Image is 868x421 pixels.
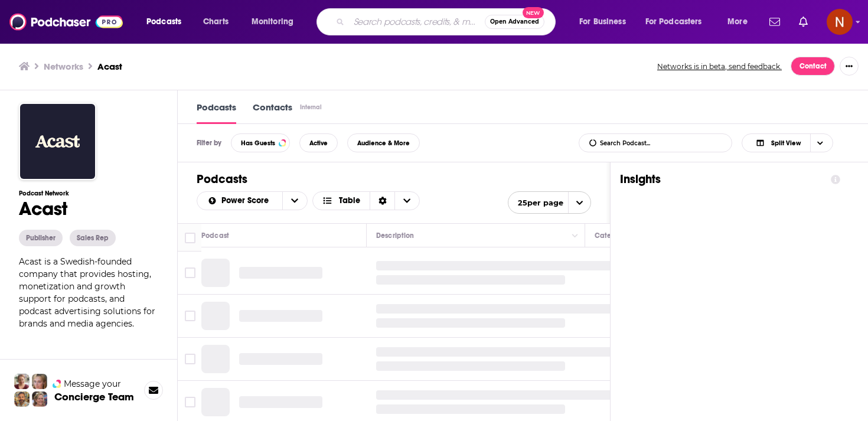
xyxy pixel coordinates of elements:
div: Description [376,229,414,243]
button: Choose View [742,133,833,152]
button: open menu [508,191,591,214]
h2: Choose View [742,133,849,152]
h3: Concierge Team [54,391,134,403]
div: Sort Direction [370,192,394,210]
span: Has Guests [241,140,275,146]
button: open menu [571,12,641,31]
a: Acast [97,61,122,72]
a: Contact [791,57,835,76]
input: Search podcasts, credits, & more... [349,12,485,31]
span: Audience & More [357,140,410,146]
img: Sydney Profile [14,374,30,389]
button: open menu [138,12,197,31]
div: Podcast [201,229,229,243]
img: Podchaser - Follow, Share and Rate Podcasts [9,11,123,33]
span: For Podcasters [645,14,702,30]
button: Sales Rep [70,230,116,246]
button: Show More Button [840,57,859,76]
button: Has Guests [231,133,290,152]
span: New [523,7,544,18]
button: Column Actions [568,229,582,243]
span: Toggle select row [185,267,195,278]
h1: Acast [19,197,158,220]
img: Jon Profile [14,391,30,407]
h1: Insights [620,172,821,187]
span: 25 per page [508,194,563,212]
span: More [727,14,748,30]
span: Split View [771,140,801,146]
span: For Business [579,14,626,30]
span: Charts [203,14,229,30]
button: open menu [282,192,307,210]
button: Open AdvancedNew [485,15,544,29]
span: Logged in as AdelNBM [827,9,853,35]
div: Internal [300,103,322,111]
span: Acast is a Swedish-founded company that provides hosting, monetization and growth support for pod... [19,256,155,329]
img: Jules Profile [32,374,47,389]
h2: Choose List sort [197,191,308,210]
button: open menu [243,12,309,31]
a: ContactsInternal [253,102,324,124]
h3: Filter by [197,139,221,147]
button: Networks is in beta, send feedback. [653,61,786,71]
button: open menu [638,12,719,31]
span: Active [309,140,328,146]
button: Show profile menu [827,9,853,35]
button: open menu [197,197,282,205]
span: Toggle select row [185,354,195,364]
span: Table [339,197,360,205]
h3: Podcast Network [19,190,158,197]
img: Barbara Profile [32,391,47,407]
img: User Profile [827,9,853,35]
h1: Podcasts [197,172,591,187]
div: Categories [595,229,631,243]
a: Charts [195,12,236,31]
button: Choose View [312,191,420,210]
span: Toggle select row [185,311,195,321]
button: Audience & More [347,133,420,152]
span: Power Score [221,197,273,205]
span: Toggle select row [185,397,195,407]
img: Acast logo [19,103,96,180]
a: Show notifications dropdown [765,12,785,32]
div: Search podcasts, credits, & more... [328,8,567,35]
a: Podcasts [197,102,236,124]
button: Publisher [19,230,63,246]
span: Open Advanced [490,19,539,25]
a: Show notifications dropdown [794,12,812,32]
button: open menu [719,12,762,31]
a: Networks [44,61,83,72]
span: Podcasts [146,14,181,30]
span: Monitoring [252,14,293,30]
button: Active [299,133,338,152]
span: Message your [64,378,121,390]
